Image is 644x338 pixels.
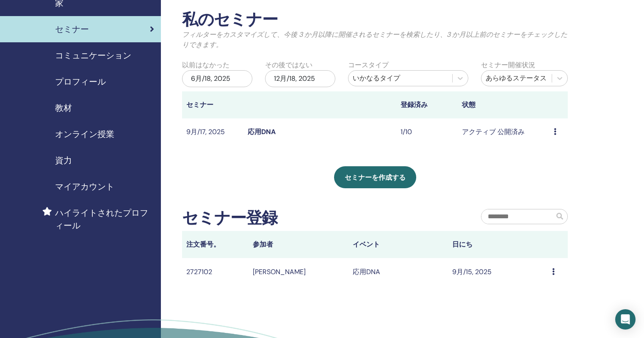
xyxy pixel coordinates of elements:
[182,60,229,70] label: 以前はなかった
[265,70,335,87] div: 12月/18, 2025
[481,60,535,70] label: セミナー開催状況
[249,258,348,286] td: [PERSON_NAME]
[265,60,312,70] label: その後ではない
[182,118,243,146] td: 9月/17, 2025
[55,49,131,62] span: コミュニケーション
[55,75,106,88] span: プロフィール
[396,91,458,118] th: 登録済み
[55,102,72,114] span: 教材
[486,73,547,83] div: あらゆるステータス
[334,166,416,188] a: セミナーを作成する
[248,127,276,136] a: 応用DNA
[348,258,448,286] td: 応用DNA
[348,60,389,70] label: コースタイプ
[55,180,114,193] span: マイアカウント
[55,23,89,36] span: セミナー
[55,206,154,232] span: ハイライトされたプロフィール
[182,231,249,258] th: 注文番号。
[182,70,252,87] div: 6月/18, 2025
[348,231,448,258] th: イベント
[448,258,548,286] td: 9月/15, 2025
[182,209,277,228] h2: セミナー登録
[55,154,72,167] span: 資力
[182,10,568,30] h2: 私のセミナー
[615,309,636,330] div: Open Intercom Messenger
[396,118,458,146] td: 1/10
[55,128,114,140] span: オンライン授業
[182,30,568,50] p: フィルターをカスタマイズして、今後 3 か月以降に開催されるセミナーを検索したり、3 か月以上前のセミナーをチェックしたりできます。
[345,173,406,182] span: セミナーを作成する
[353,73,448,83] div: いかなるタイプ
[182,258,249,286] td: 2727102
[182,91,243,118] th: セミナー
[458,91,550,118] th: 状態
[458,118,550,146] td: アクティブ 公開済み
[249,231,348,258] th: 参加者
[448,231,548,258] th: 日にち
